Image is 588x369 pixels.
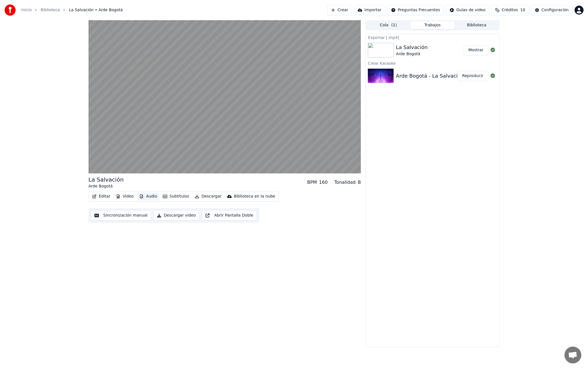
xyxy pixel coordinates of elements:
button: Trabajos [410,21,455,29]
button: Mostrar [464,45,488,55]
div: BPM [307,179,317,186]
button: Cola [366,21,410,29]
div: Exportar [.mp4] [366,34,499,41]
span: Créditos [502,7,518,13]
button: Audio [137,192,159,200]
button: Crear [327,5,352,15]
nav: breadcrumb [21,7,123,13]
button: Créditos10 [491,5,529,15]
div: Tonalidad [334,179,356,186]
div: Biblioteca en la nube [234,194,275,199]
button: Subtítulos [161,192,191,200]
button: Editar [90,192,113,200]
div: Arde Bogotá [89,184,124,189]
div: Arde Bogotá [396,51,427,57]
button: Reproducir [457,71,488,81]
button: Preguntas Frecuentes [387,5,444,15]
button: Guías de video [446,5,489,15]
div: Crear Karaoke [366,60,499,66]
span: ( 1 ) [391,22,397,28]
button: Importar [354,5,385,15]
span: La Salvación • Arde Bogotá [69,7,123,13]
div: B [358,179,361,186]
a: Biblioteca [41,7,60,13]
div: La Salvación [89,176,124,184]
div: 160 [319,179,328,186]
button: Descargar [192,192,224,200]
button: Configuración [531,5,572,15]
div: Arde Bogotá - La Salvación [396,72,464,80]
button: Video [114,192,136,200]
img: youka [4,4,16,16]
button: Sincronización manual [91,210,151,221]
button: Biblioteca [455,21,499,29]
div: Obre el xat [564,347,581,363]
button: Descargar video [153,210,199,221]
div: La Salvación [396,43,427,51]
a: Inicio [21,7,32,13]
span: 10 [520,7,525,13]
div: Configuración [541,7,569,13]
button: Abrir Pantalla Doble [202,210,257,221]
